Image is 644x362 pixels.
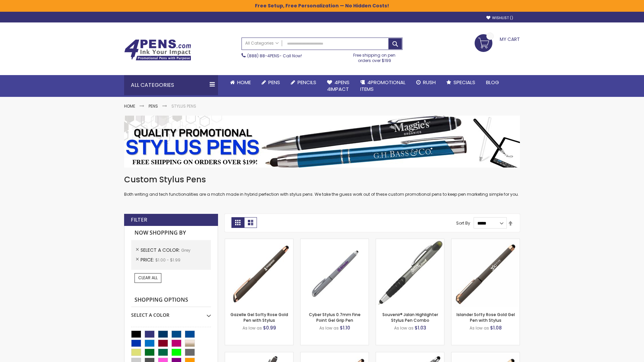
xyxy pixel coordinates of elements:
[171,103,196,109] strong: Stylus Pens
[322,75,355,97] a: 4Pens4impact
[301,239,369,307] img: Cyber Stylus 0.7mm Fine Point Gel Grip Pen-Grey
[301,239,369,244] a: Cyber Stylus 0.7mm Fine Point Gel Grip Pen-Grey
[451,239,520,244] a: Islander Softy Rose Gold Gel Pen with Stylus-Grey
[247,53,279,59] a: (888) 88-4PENS
[285,75,322,90] a: Pencils
[301,352,369,358] a: Gazelle Gel Softy Rose Gold Pen with Stylus - ColorJet-Grey
[131,216,147,224] strong: Filter
[247,53,302,59] span: - Call Now!
[376,239,444,307] img: Souvenir® Jalan Highlighter Stylus Pen Combo-Grey
[481,75,504,90] a: Blog
[230,312,288,323] a: Gazelle Gel Softy Rose Gold Pen with Stylus
[131,307,211,318] div: Select A Color
[355,75,411,97] a: 4PROMOTIONALITEMS
[376,352,444,358] a: Minnelli Softy Pen with Stylus - Laser Engraved-Grey
[141,256,155,263] span: Price
[225,75,256,90] a: Home
[131,226,211,240] strong: Now Shopping by
[124,75,218,95] div: All Categories
[453,79,475,86] span: Specials
[225,352,293,358] a: Custom Soft Touch® Metal Pens with Stylus-Grey
[382,312,438,323] a: Souvenir® Jalan Highlighter Stylus Pen Combo
[441,75,481,90] a: Specials
[470,325,489,331] span: As low as
[242,38,282,49] a: All Categories
[256,75,285,90] a: Pens
[309,312,361,323] a: Cyber Stylus 0.7mm Fine Point Gel Grip Pen
[451,352,520,358] a: Islander Softy Rose Gold Gel Pen with Stylus - ColorJet Imprint-Grey
[124,174,520,197] div: Both writing and tech functionalities are a match made in hybrid perfection with stylus pens. We ...
[135,273,161,283] a: Clear All
[225,239,293,244] a: Gazelle Gel Softy Rose Gold Pen with Stylus-Grey
[490,324,502,331] span: $1.08
[486,15,513,20] a: Wishlist
[131,293,211,307] strong: Shopping Options
[243,325,262,331] span: As low as
[486,79,499,86] span: Blog
[141,247,181,253] span: Select A Color
[327,79,350,93] span: 4Pens 4impact
[245,41,279,46] span: All Categories
[225,239,293,307] img: Gazelle Gel Softy Rose Gold Pen with Stylus-Grey
[340,324,350,331] span: $1.10
[263,324,276,331] span: $0.99
[124,174,520,185] h1: Custom Stylus Pens
[138,275,158,281] span: Clear All
[298,79,316,86] span: Pencils
[124,116,520,168] img: Stylus Pens
[231,217,244,228] strong: Grid
[346,50,403,63] div: Free shipping on pen orders over $199
[124,103,135,109] a: Home
[268,79,280,86] span: Pens
[124,39,191,61] img: 4Pens Custom Pens and Promotional Products
[394,325,414,331] span: As low as
[415,324,426,331] span: $1.03
[149,103,158,109] a: Pens
[456,220,470,226] label: Sort By
[319,325,339,331] span: As low as
[457,312,515,323] a: Islander Softy Rose Gold Gel Pen with Stylus
[411,75,441,90] a: Rush
[181,247,191,253] span: Grey
[423,79,436,86] span: Rush
[376,239,444,244] a: Souvenir® Jalan Highlighter Stylus Pen Combo-Grey
[155,257,180,263] span: $1.00 - $1.99
[237,79,251,86] span: Home
[451,239,520,307] img: Islander Softy Rose Gold Gel Pen with Stylus-Grey
[360,79,406,93] span: 4PROMOTIONAL ITEMS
